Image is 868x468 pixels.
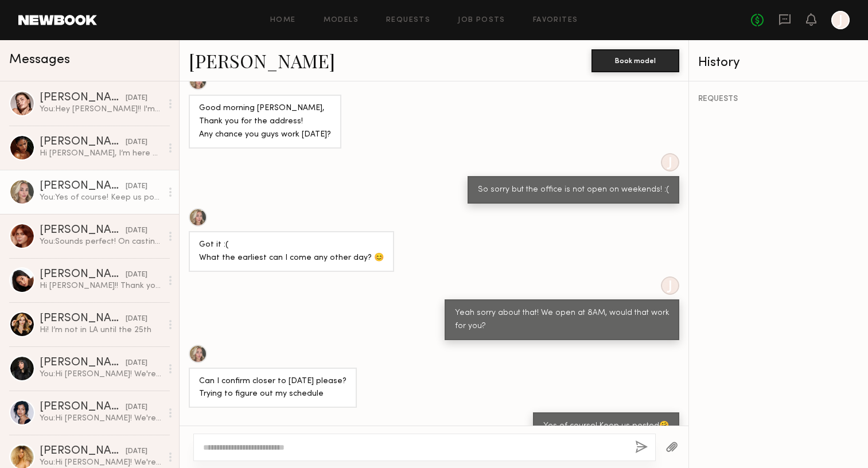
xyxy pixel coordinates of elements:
div: REQUESTS [698,95,859,103]
div: You: Yes of course! Keep us posted🤗 [40,192,162,203]
a: Models [324,17,359,24]
div: [PERSON_NAME] [40,313,126,325]
div: [PERSON_NAME] [40,225,126,236]
div: [DATE] [126,181,147,192]
div: Yes of course! Keep us posted🤗 [543,420,669,433]
a: Book model [591,55,679,65]
a: J [831,11,850,29]
div: [PERSON_NAME] [40,401,126,413]
div: [DATE] [126,137,147,148]
div: So sorry but the office is not open on weekends! :( [478,184,669,197]
button: Book model [591,49,679,72]
span: Messages [9,53,70,67]
div: Yeah sorry about that! We open at 8AM, would that work for you? [455,307,669,333]
div: [DATE] [126,270,147,280]
div: [DATE] [126,358,147,369]
div: [DATE] [126,402,147,413]
a: Home [270,17,296,24]
a: Job Posts [458,17,505,24]
div: You: Hey [PERSON_NAME]!! I'm helping them organize the Spring'26 Lookbook shoot before I leave of... [40,104,162,115]
div: [PERSON_NAME] [40,357,126,369]
div: [DATE] [126,446,147,457]
div: [PERSON_NAME] [40,136,126,148]
a: Requests [386,17,430,24]
div: You: Hi [PERSON_NAME]! We're reaching out from the [PERSON_NAME] Jeans wholesale department ([URL... [40,369,162,380]
div: You: Sounds perfect! On casting day, please give our office a call at the number on the front gat... [40,236,162,247]
div: [DATE] [126,93,147,104]
a: [PERSON_NAME] [189,48,335,73]
div: You: Hi [PERSON_NAME]! We're reaching out from the [PERSON_NAME] Jeans wholesale department ([URL... [40,413,162,424]
div: [PERSON_NAME] [40,181,126,192]
div: [DATE] [126,225,147,236]
div: Got it :( What the earliest can I come any other day? 😊 [199,239,384,265]
div: [PERSON_NAME] [40,446,126,457]
div: Hi! I’m not in LA until the 25th [40,325,162,336]
div: [PERSON_NAME] [40,269,126,280]
div: History [698,56,859,69]
div: Good morning [PERSON_NAME], Thank you for the address! Any chance you guys work [DATE]? [199,102,331,142]
div: [DATE] [126,314,147,325]
div: You: Hi [PERSON_NAME]! We're reaching out from the [PERSON_NAME] Jeans wholesale department ([URL... [40,457,162,468]
div: Hi [PERSON_NAME], I’m here but no one is at the front desk :) [40,148,162,159]
div: Hi [PERSON_NAME]!! Thank you so much for thinking of me!! I’m currently only able to fly out for ... [40,280,162,291]
a: Favorites [533,17,578,24]
div: [PERSON_NAME] [40,92,126,104]
div: Can I confirm closer to [DATE] please? Trying to figure out my schedule [199,375,347,401]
